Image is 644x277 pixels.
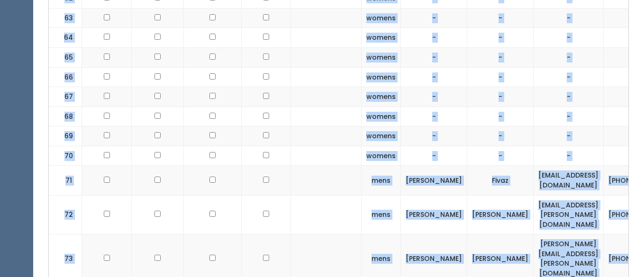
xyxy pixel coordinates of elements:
[362,126,401,146] td: womens
[401,195,467,234] td: [PERSON_NAME]
[467,28,534,48] td: -
[534,195,604,234] td: [EMAIL_ADDRESS][PERSON_NAME][DOMAIN_NAME]
[467,126,534,146] td: -
[534,8,604,28] td: -
[49,67,82,87] td: 66
[401,126,467,146] td: -
[401,87,467,107] td: -
[534,28,604,48] td: -
[401,28,467,48] td: -
[401,8,467,28] td: -
[467,107,534,126] td: -
[362,47,401,67] td: womens
[467,166,534,195] td: Fivaz
[49,195,82,234] td: 72
[467,146,534,166] td: -
[467,87,534,107] td: -
[534,67,604,87] td: -
[534,47,604,67] td: -
[534,87,604,107] td: -
[534,166,604,195] td: [EMAIL_ADDRESS][DOMAIN_NAME]
[49,146,82,166] td: 70
[401,107,467,126] td: -
[534,126,604,146] td: -
[534,146,604,166] td: -
[49,126,82,146] td: 69
[401,47,467,67] td: -
[467,8,534,28] td: -
[534,107,604,126] td: -
[362,28,401,48] td: womens
[49,8,82,28] td: 63
[467,47,534,67] td: -
[401,67,467,87] td: -
[467,67,534,87] td: -
[362,67,401,87] td: womens
[49,166,82,195] td: 71
[362,146,401,166] td: womens
[49,87,82,107] td: 67
[401,166,467,195] td: [PERSON_NAME]
[401,146,467,166] td: -
[49,47,82,67] td: 65
[362,166,401,195] td: mens
[467,195,534,234] td: [PERSON_NAME]
[362,195,401,234] td: mens
[362,8,401,28] td: womens
[362,87,401,107] td: womens
[49,107,82,126] td: 68
[362,107,401,126] td: womens
[49,28,82,48] td: 64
